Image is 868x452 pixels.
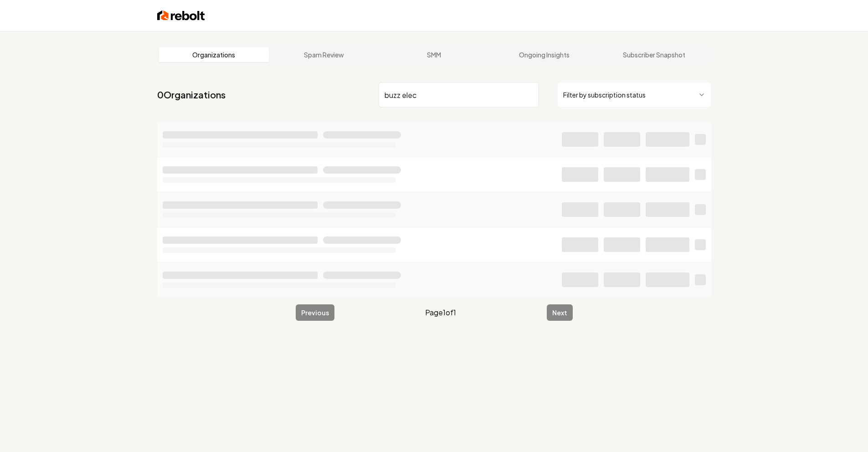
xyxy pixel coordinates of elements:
[379,47,489,62] a: SMM
[159,47,269,62] a: Organizations
[157,9,205,22] img: Rebolt Logo
[269,47,379,62] a: Spam Review
[157,88,226,101] a: 0Organizations
[599,47,709,62] a: Subscriber Snapshot
[425,307,456,318] span: Page 1 of 1
[489,47,599,62] a: Ongoing Insights
[379,82,539,108] input: Search by name or ID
